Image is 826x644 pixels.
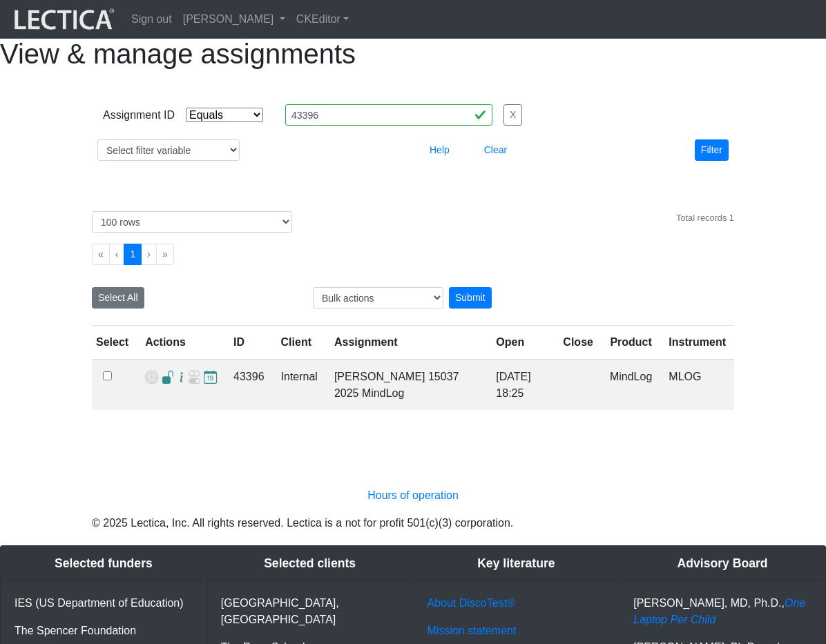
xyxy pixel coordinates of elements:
[92,515,734,531] p: © 2025 Lectica, Inc. All rights reserved. Lectica is a not for profit 501(c)(3) corporation.
[414,546,619,581] div: Key literature
[11,6,115,32] img: lecticalive
[423,144,456,155] a: Help
[602,360,660,410] td: MindLog
[423,139,456,161] button: Help
[273,360,326,410] td: Internal
[602,326,660,360] th: Product
[488,326,555,360] th: Open
[660,360,734,410] td: MLOG
[124,244,142,265] button: Go to page 1
[207,546,413,581] div: Selected clients
[291,6,354,33] a: CKEditor
[478,139,513,161] button: Clear
[92,244,734,265] ul: Pagination
[428,597,515,609] a: About DiscoTest®
[15,623,193,639] p: The Spencer Foundation
[633,595,811,628] p: [PERSON_NAME], MD, Ph.D.,
[221,595,399,628] p: [GEOGRAPHIC_DATA], [GEOGRAPHIC_DATA]
[204,371,217,385] span: Update close date
[126,6,177,33] a: Sign out
[188,371,201,385] span: Re-open Assignment
[92,326,137,360] th: Select
[660,326,734,360] th: Instrument
[503,104,522,126] button: X
[273,326,326,360] th: Client
[326,326,488,360] th: Assignment
[137,326,225,360] th: Actions
[1,546,206,581] div: Selected funders
[326,360,488,410] td: [PERSON_NAME] 15037 2025 MindLog
[676,211,734,224] div: Total records 1
[145,371,158,385] span: Add VCoLs
[619,546,825,581] div: Advisory Board
[225,326,273,360] th: ID
[695,139,729,161] button: Filter
[225,360,273,410] td: 43396
[92,287,144,309] button: Select All
[162,371,175,385] span: Access List
[428,625,517,636] a: Mission statement
[177,6,291,33] a: [PERSON_NAME]
[175,371,188,385] span: Assignment Details
[555,326,602,360] th: Close
[449,287,492,309] div: Submit
[488,360,555,410] td: [DATE] 18:25
[367,489,459,501] a: Hours of operation
[15,595,193,612] p: IES (US Department of Education)
[103,107,175,124] div: Assignment ID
